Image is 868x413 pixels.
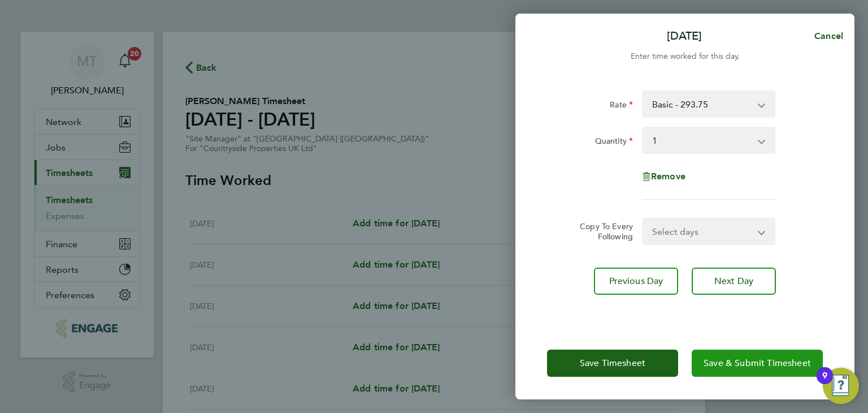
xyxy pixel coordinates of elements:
p: [DATE] [667,28,702,44]
button: Open Resource Center, 9 new notifications [823,368,859,404]
span: Save Timesheet [580,358,645,369]
label: Copy To Every Following [571,221,633,242]
label: Rate [610,100,633,113]
span: Remove [651,171,685,182]
span: Previous Day [609,276,663,287]
button: Remove [642,172,685,181]
span: Next Day [714,276,753,287]
div: Enter time worked for this day. [515,50,854,63]
button: Previous Day [594,268,678,295]
span: Cancel [811,31,843,41]
span: Save & Submit Timesheet [704,358,811,369]
button: Next Day [692,268,776,295]
div: 9 [822,376,827,390]
button: Save Timesheet [547,350,678,377]
label: Quantity [595,136,633,149]
button: Save & Submit Timesheet [692,350,823,377]
button: Cancel [796,25,854,48]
